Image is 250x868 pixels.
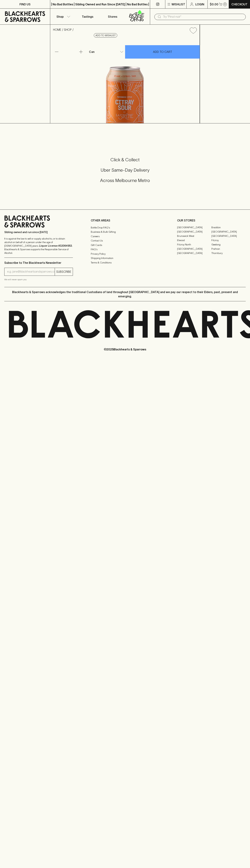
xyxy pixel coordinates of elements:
[211,234,246,238] a: [GEOGRAPHIC_DATA]
[19,2,31,6] p: FIND US
[91,230,159,234] a: Business & Bulk Gifting
[7,269,55,275] input: e.g. jane@blackheartsandsparrows.com.au
[39,244,72,247] strong: Liquor License #32064953
[177,251,211,255] a: [GEOGRAPHIC_DATA]
[108,14,117,19] p: Stores
[210,2,218,6] p: $0.00
[4,143,246,202] div: Call to action block
[56,14,64,19] p: Shop
[177,234,211,238] a: Brunswick West
[211,225,246,230] a: Braddon
[163,14,243,20] input: Try "Pinot noir"
[75,9,100,24] a: Tastings
[91,234,159,238] a: Careers
[82,14,93,19] p: Tastings
[50,9,75,24] button: Shop
[4,230,73,234] p: Sibling owned and run since [DATE]
[64,28,72,31] a: SHOP
[100,9,125,24] a: Stores
[4,278,73,281] p: We will never spam you
[94,33,117,38] button: Add to wishlist
[91,218,159,223] p: OTHER AREAS
[211,251,246,255] a: Thornbury
[211,238,246,243] a: Fitzroy
[55,268,73,276] button: SUBSCRIBE
[224,3,226,5] p: 0
[125,45,200,59] button: ADD TO CART
[91,243,159,247] a: Gift Cards
[7,290,243,298] p: Blackhearts & Sparrows acknowledges the traditional Custodians of land throughout [GEOGRAPHIC_DAT...
[231,2,247,6] p: Checkout
[56,270,71,274] p: SUBSCRIBE
[4,167,246,173] h5: Uber Same-Day Delivery
[50,37,200,123] img: 39062.png
[177,238,211,243] a: Elwood
[153,50,172,54] p: ADD TO CART
[4,237,73,255] p: It is against the law to sell or supply alcohol to, or to obtain alcohol on behalf of a person un...
[53,28,61,31] a: HOME
[195,2,204,6] p: Login
[88,48,125,55] div: Can
[172,2,185,6] p: Wishlist
[91,247,159,252] a: FAQ's
[4,178,246,183] h5: Across Melbourne Metro
[91,252,159,256] a: Privacy Policy
[177,218,246,223] p: OUR STORES
[91,256,159,260] a: Shipping Information
[91,225,159,230] a: Bottle Drop FAQ's
[211,247,246,251] a: Prahran
[188,26,198,35] button: Add to wishlist
[211,230,246,234] a: [GEOGRAPHIC_DATA]
[89,50,95,54] p: Can
[4,157,246,163] h5: Click & Collect
[177,247,211,251] a: [GEOGRAPHIC_DATA]
[177,230,211,234] a: [GEOGRAPHIC_DATA]
[91,239,159,243] a: Contact Us
[91,260,159,265] a: Terms & Conditions
[211,243,246,247] a: Geelong
[177,243,211,247] a: Fitzroy North
[4,261,73,265] p: Subscribe to The Blackhearts Newsletter
[177,225,211,230] a: [GEOGRAPHIC_DATA]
